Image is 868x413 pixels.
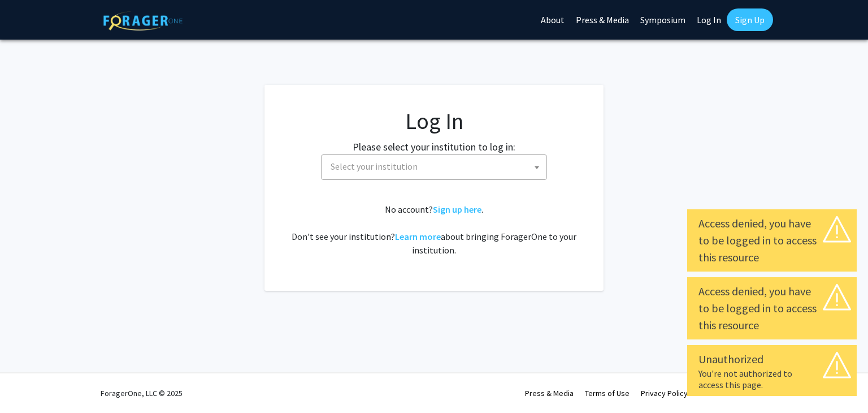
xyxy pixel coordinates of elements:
a: Terms of Use [585,388,630,398]
a: Press & Media [525,388,574,398]
div: No account? . Don't see your institution? about bringing ForagerOne to your institution. [287,203,581,257]
a: Sign Up [727,8,773,31]
div: Access denied, you have to be logged in to access this resource [698,283,845,334]
span: Select your institution [326,155,546,178]
span: Select your institution [331,161,418,172]
div: You're not authorized to access this page. [698,368,845,390]
a: Learn more about bringing ForagerOne to your institution [395,231,441,242]
a: Sign up here [433,204,481,215]
img: ForagerOne Logo [103,11,183,31]
a: Privacy Policy [641,388,688,398]
div: Unauthorized [698,351,845,368]
div: ForagerOne, LLC © 2025 [101,373,183,413]
div: Access denied, you have to be logged in to access this resource [698,215,845,266]
label: Please select your institution to log in: [353,139,515,154]
span: Select your institution [321,154,547,180]
h1: Log In [287,107,581,135]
